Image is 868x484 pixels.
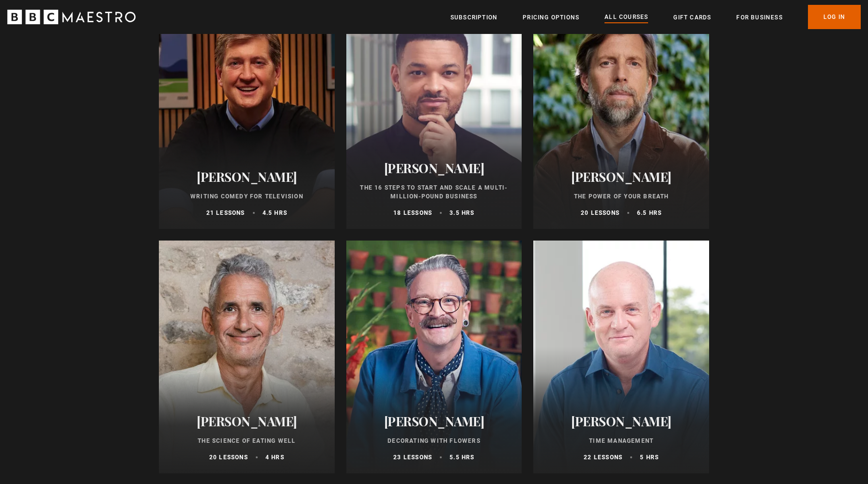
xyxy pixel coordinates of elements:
[545,192,697,201] p: The Power of Your Breath
[170,192,323,201] p: Writing Comedy for Television
[450,13,497,22] a: Subscription
[523,13,579,22] a: Pricing Options
[545,414,697,429] h2: [PERSON_NAME]
[263,209,287,217] p: 4.5 hrs
[449,209,474,217] p: 3.5 hrs
[206,209,245,217] p: 21 lessons
[808,5,861,29] a: Log In
[450,5,861,29] nav: Primary
[7,10,136,24] svg: BBC Maestro
[545,436,697,445] p: Time Management
[170,436,323,445] p: The Science of Eating Well
[170,169,323,184] h2: [PERSON_NAME]
[640,453,659,462] p: 5 hrs
[393,209,432,217] p: 18 lessons
[637,209,662,217] p: 6.5 hrs
[358,436,511,445] p: Decorating With Flowers
[393,453,432,462] p: 23 lessons
[449,453,474,462] p: 5.5 hrs
[358,414,511,429] h2: [PERSON_NAME]
[581,209,620,217] p: 20 lessons
[673,13,711,22] a: Gift Cards
[584,453,622,462] p: 22 lessons
[604,12,648,23] a: All Courses
[533,241,709,473] a: [PERSON_NAME] Time Management 22 lessons 5 hrs
[265,453,284,462] p: 4 hrs
[545,169,697,184] h2: [PERSON_NAME]
[159,241,335,473] a: [PERSON_NAME] The Science of Eating Well 20 lessons 4 hrs
[346,241,522,473] a: [PERSON_NAME] Decorating With Flowers 23 lessons 5.5 hrs
[170,414,323,429] h2: [PERSON_NAME]
[736,13,782,22] a: For business
[358,183,511,201] p: The 16 Steps to Start and Scale a Multi-Million-Pound Business
[209,453,248,462] p: 20 lessons
[358,161,511,176] h2: [PERSON_NAME]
